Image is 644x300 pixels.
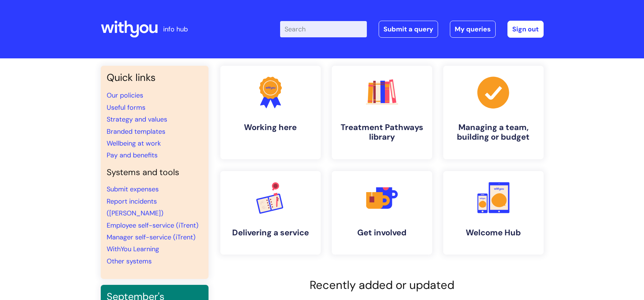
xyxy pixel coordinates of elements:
[220,66,321,159] a: Working here
[338,123,426,142] h4: Treatment Pathways library
[107,245,159,253] a: WithYou Learning
[332,66,432,159] a: Treatment Pathways library
[107,185,159,194] a: Submit expenses
[107,139,161,148] a: Wellbeing at work
[332,171,432,255] a: Get involved
[107,91,143,100] a: Our policies
[226,123,315,132] h4: Working here
[443,66,544,159] a: Managing a team, building or budget
[107,167,203,178] h4: Systems and tools
[107,103,145,112] a: Useful forms
[379,21,438,38] a: Submit a query
[280,21,367,37] input: Search
[220,171,321,255] a: Delivering a service
[163,23,188,35] p: info hub
[449,228,538,238] h4: Welcome Hub
[107,127,165,136] a: Branded templates
[507,21,544,38] a: Sign out
[107,72,203,83] h3: Quick links
[107,221,199,230] a: Employee self-service (iTrent)
[107,233,196,242] a: Manager self-service (iTrent)
[443,171,544,255] a: Welcome Hub
[107,197,163,218] a: Report incidents ([PERSON_NAME])
[107,257,152,266] a: Other systems
[107,115,167,124] a: Strategy and values
[107,151,158,160] a: Pay and benefits
[226,228,315,238] h4: Delivering a service
[220,278,544,292] h2: Recently added or updated
[450,21,496,38] a: My queries
[280,21,544,38] div: | -
[449,123,538,142] h4: Managing a team, building or budget
[338,228,426,238] h4: Get involved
